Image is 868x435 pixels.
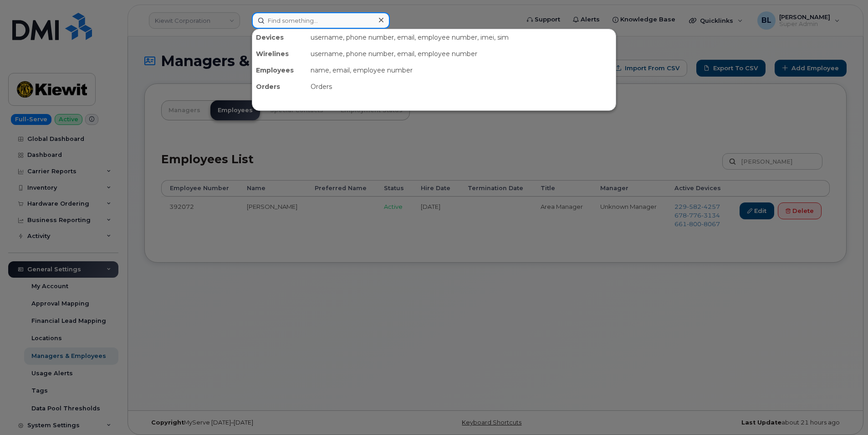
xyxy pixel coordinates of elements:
[307,78,616,95] div: Orders
[252,29,307,46] div: Devices
[252,78,307,95] div: Orders
[252,62,307,78] div: Employees
[252,46,307,62] div: Wirelines
[307,29,616,46] div: username, phone number, email, employee number, imei, sim
[307,46,616,62] div: username, phone number, email, employee number
[307,62,616,78] div: name, email, employee number
[828,395,861,428] iframe: Messenger Launcher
